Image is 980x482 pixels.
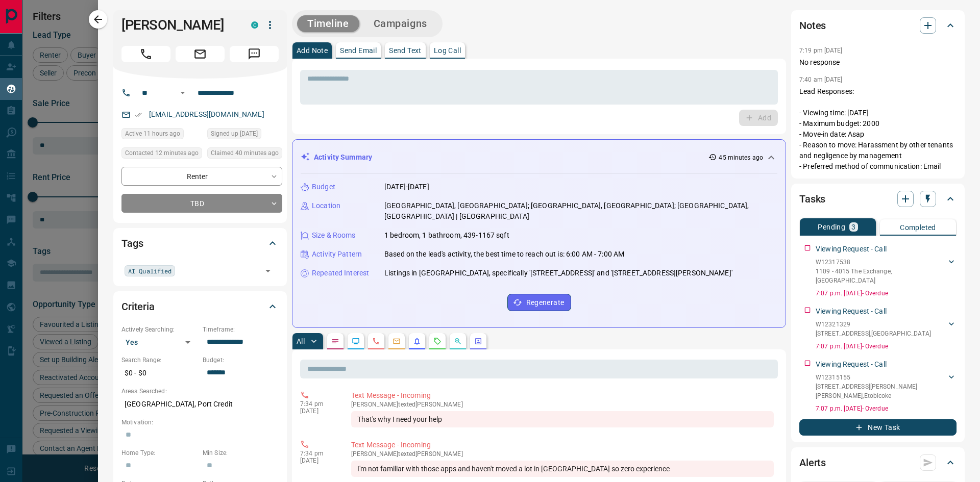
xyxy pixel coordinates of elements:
[816,258,946,267] p: W12317538
[312,182,335,192] p: Budget
[312,230,356,241] p: Size & Rooms
[121,356,198,365] p: Search Range:
[799,76,843,83] p: 7:40 am [DATE]
[799,450,957,475] div: Alerts
[121,448,198,458] p: Home Type:
[121,325,198,334] p: Actively Searching:
[799,187,957,211] div: Tasks
[434,47,461,54] p: Log Call
[816,359,887,370] p: Viewing Request - Call
[799,57,957,68] p: No response
[300,400,336,408] p: 7:34 pm
[719,153,763,162] p: 45 minutes ago
[128,266,171,276] span: AI Qualified
[799,17,826,34] h2: Notes
[121,231,279,256] div: Tags
[300,450,336,457] p: 7:34 pm
[203,448,279,458] p: Min Size:
[851,223,855,231] p: 3
[816,267,946,285] p: 1109 - 4015 The Exchange , [GEOGRAPHIC_DATA]
[816,244,887,255] p: Viewing Request - Call
[384,268,732,278] p: Listings in [GEOGRAPHIC_DATA], specifically '[STREET_ADDRESS]' and '[STREET_ADDRESS][PERSON_NAME]'
[474,337,482,345] svg: Agent Actions
[393,337,401,345] svg: Emails
[384,200,777,222] p: [GEOGRAPHIC_DATA], [GEOGRAPHIC_DATA]; [GEOGRAPHIC_DATA], [GEOGRAPHIC_DATA]; [GEOGRAPHIC_DATA], [G...
[300,457,336,464] p: [DATE]
[816,373,946,382] p: W12315155
[121,235,143,251] h2: Tags
[312,268,369,278] p: Repeated Interest
[384,230,509,241] p: 1 bedroom, 1 bathroom, 439-1167 sqft
[314,152,372,163] p: Activity Summary
[340,47,377,54] p: Send Email
[799,191,825,207] h2: Tasks
[297,338,305,345] p: All
[125,129,180,139] span: Active 11 hours ago
[121,167,282,186] div: Renter
[816,320,931,329] p: W12321329
[331,337,339,345] svg: Notes
[300,408,336,415] p: [DATE]
[230,46,279,62] span: Message
[121,396,279,413] p: [GEOGRAPHIC_DATA], Port Credit
[363,15,437,32] button: Campaigns
[352,337,360,345] svg: Lead Browsing Activity
[413,337,421,345] svg: Listing Alerts
[121,147,202,162] div: Sat Aug 16 2025
[384,249,624,260] p: Based on the lead's activity, the best time to reach out is: 6:00 AM - 7:00 AM
[799,419,957,436] button: New Task
[799,47,843,54] p: 7:19 pm [DATE]
[312,249,362,260] p: Activity Pattern
[312,200,340,211] p: Location
[351,390,774,401] p: Text Message - Incoming
[121,128,202,142] div: Sat Aug 16 2025
[121,334,198,350] div: Yes
[433,337,442,345] svg: Requests
[121,46,170,62] span: Call
[251,21,258,29] div: condos.ca
[816,382,946,400] p: [STREET_ADDRESS][PERSON_NAME][PERSON_NAME] , Etobicoke
[203,325,279,334] p: Timeframe:
[121,365,198,382] p: $0 - $0
[799,454,826,471] h2: Alerts
[211,129,258,139] span: Signed up [DATE]
[207,147,282,162] div: Sat Aug 16 2025
[121,17,236,33] h1: [PERSON_NAME]
[816,256,957,287] div: W123175381109 - 4015 The Exchange,[GEOGRAPHIC_DATA]
[207,128,282,142] div: Fri Aug 15 2025
[454,337,462,345] svg: Opportunities
[818,223,845,231] p: Pending
[351,401,774,408] p: [PERSON_NAME] texted [PERSON_NAME]
[176,46,225,62] span: Email
[297,47,328,54] p: Add Note
[384,182,429,192] p: [DATE]-[DATE]
[297,15,359,32] button: Timeline
[816,371,957,402] div: W12315155[STREET_ADDRESS][PERSON_NAME][PERSON_NAME],Etobicoke
[799,86,957,172] p: Lead Responses: - Viewing time: [DATE] - Maximum budget: 2000 - Move-in date: Asap - Reason to mo...
[816,289,957,298] p: 7:07 p.m. [DATE] - Overdue
[149,110,264,118] a: [EMAIL_ADDRESS][DOMAIN_NAME]
[121,194,282,213] div: TBD
[261,264,275,278] button: Open
[121,298,155,315] h2: Criteria
[351,450,774,458] p: [PERSON_NAME] texted [PERSON_NAME]
[816,404,957,413] p: 7:07 p.m. [DATE] - Overdue
[177,87,189,99] button: Open
[301,148,777,167] div: Activity Summary45 minutes ago
[372,337,380,345] svg: Calls
[203,356,279,365] p: Budget:
[816,306,887,317] p: Viewing Request - Call
[125,148,199,158] span: Contacted 12 minutes ago
[900,224,936,231] p: Completed
[351,440,774,450] p: Text Message - Incoming
[121,294,279,319] div: Criteria
[816,342,957,351] p: 7:07 p.m. [DATE] - Overdue
[799,13,957,38] div: Notes
[121,418,279,427] p: Motivation:
[211,148,279,158] span: Claimed 40 minutes ago
[121,387,279,396] p: Areas Searched:
[816,329,931,338] p: [STREET_ADDRESS] , [GEOGRAPHIC_DATA]
[351,411,774,427] div: That's why I need your help
[816,318,957,340] div: W12321329[STREET_ADDRESS],[GEOGRAPHIC_DATA]
[507,294,571,311] button: Regenerate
